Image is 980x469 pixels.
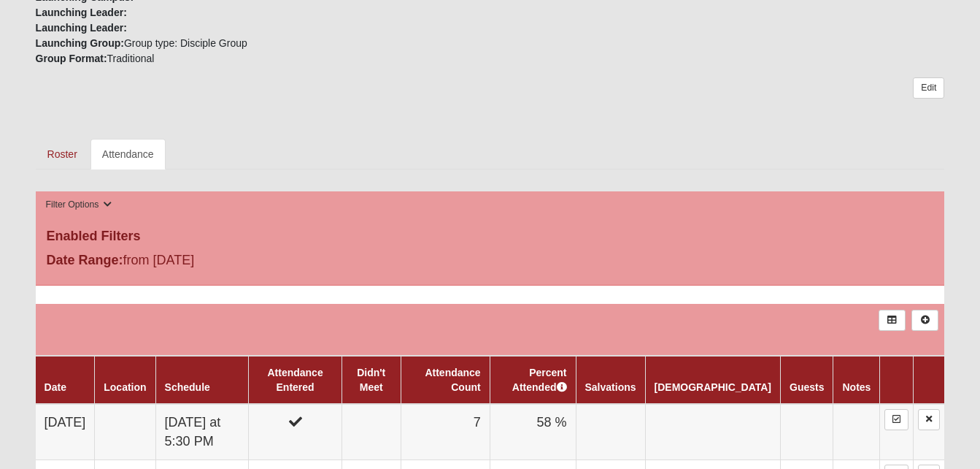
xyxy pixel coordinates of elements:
a: Export to Excel [879,310,906,331]
td: [DATE] [36,404,95,460]
th: Guests [781,356,833,404]
a: Roster [36,139,89,169]
a: Alt+N [911,310,938,331]
a: Enter Attendance [884,409,908,430]
a: Didn't Meet [357,367,385,393]
td: 7 [401,404,490,460]
strong: Launching Group: [36,37,124,49]
label: Date Range: [47,251,123,270]
button: Filter Options [42,197,117,213]
a: Date [45,381,66,393]
a: Notes [842,381,871,393]
a: Attendance Entered [267,367,323,393]
a: Delete [918,409,940,430]
strong: Group Format: [36,53,107,64]
a: Attendance [90,139,166,169]
a: Edit [913,77,944,99]
div: from [DATE] [36,251,339,274]
strong: Launching Leader: [36,7,127,18]
a: Attendance Count [425,367,480,393]
td: [DATE] at 5:30 PM [155,404,249,460]
a: Location [104,381,146,393]
strong: Launching Leader: [36,22,127,34]
a: Schedule [165,381,210,393]
td: 58 % [490,404,576,460]
th: [DEMOGRAPHIC_DATA] [645,356,780,404]
a: Percent Attended [512,367,567,393]
h4: Enabled Filters [47,229,934,245]
th: Salvations [576,356,645,404]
